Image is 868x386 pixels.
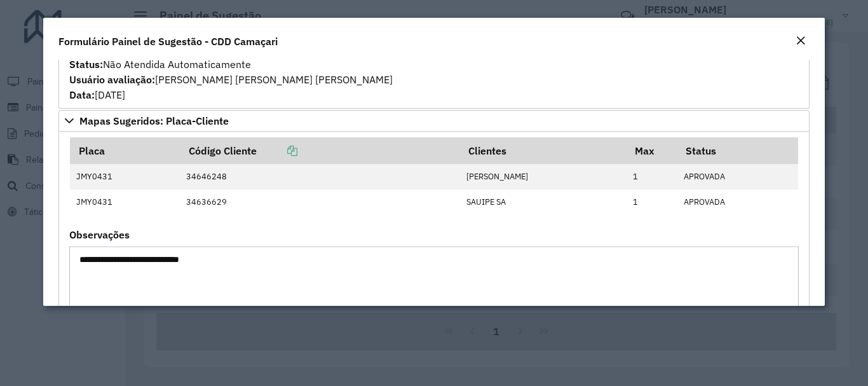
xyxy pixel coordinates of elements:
td: SAUIPE SA [459,190,626,215]
th: Max [626,137,677,164]
td: JMY0431 [70,164,180,190]
td: APROVADA [677,190,798,215]
span: Não Atendida Automaticamente [PERSON_NAME] [PERSON_NAME] [PERSON_NAME] [DATE] [69,58,393,101]
a: Mapas Sugeridos: Placa-Cliente [58,110,809,132]
span: Mapas Sugeridos: Placa-Cliente [79,116,229,126]
th: Código Cliente [180,137,459,164]
td: JMY0431 [70,190,180,215]
strong: Data: [69,88,95,101]
th: Clientes [459,137,626,164]
td: 34636629 [180,190,459,215]
h4: Formulário Painel de Sugestão - CDD Camaçari [58,34,278,49]
strong: Usuário avaliação: [69,73,155,86]
button: Close [792,33,810,50]
strong: Status: [69,58,103,71]
td: APROVADA [677,164,798,190]
label: Observações [69,227,130,242]
th: Placa [70,137,180,164]
td: [PERSON_NAME] [459,164,626,190]
th: Status [677,137,798,164]
a: Copiar [257,144,297,157]
td: 1 [626,164,677,190]
em: Fechar [796,36,806,46]
td: 34646248 [180,164,459,190]
td: 1 [626,190,677,215]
